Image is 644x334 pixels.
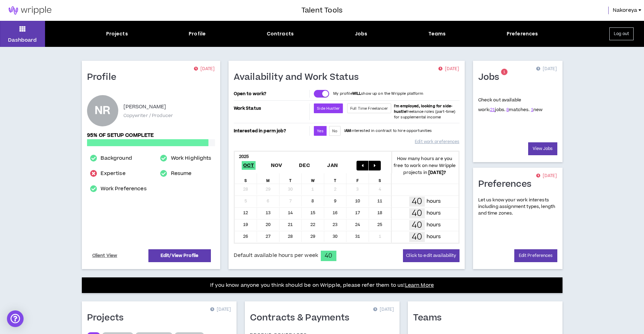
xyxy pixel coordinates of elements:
p: 95% of setup complete [87,132,215,139]
p: Check out available work: [478,97,543,113]
span: Jan [326,161,339,170]
span: matches. [506,107,530,113]
span: Nakoreya [613,7,637,14]
b: 2025 [239,153,249,160]
h3: Talent Tools [301,5,343,16]
a: Work Preferences [101,185,146,193]
a: Learn More [405,282,434,289]
div: W [302,173,324,184]
span: freelance roles (part-time) for supplemental income [394,103,456,120]
p: How many hours are you free to work on new Wripple projects in [391,155,458,176]
b: I'm employed, looking for side-hustle [394,103,452,114]
p: hours [427,198,441,205]
div: Open Intercom Messenger [7,310,24,327]
span: Default available hours per week [234,252,318,259]
span: new [531,107,543,113]
h1: Teams [413,312,447,324]
p: hours [427,221,441,229]
span: 1 [503,69,506,75]
h1: Jobs [478,72,505,83]
sup: 1 [501,69,508,75]
span: jobs. [490,107,505,113]
h1: Preferences [478,179,537,190]
p: [DATE] [536,66,557,73]
a: Expertise [101,169,125,178]
a: 8 [506,107,509,113]
a: Resume [171,169,192,178]
p: [PERSON_NAME] [123,103,166,111]
div: Teams [428,30,446,37]
a: Work Highlights [171,154,212,162]
div: Nakoreya R. [87,95,118,126]
div: S [235,173,257,184]
div: T [324,173,347,184]
a: View Jobs [528,142,557,155]
h1: Availability and Work Status [234,72,364,83]
a: Edit Preferences [514,249,557,262]
p: [DATE] [210,306,231,313]
div: NR [95,106,110,116]
a: Edit work preferences [415,136,459,148]
p: Work Status [234,103,308,113]
button: Click to edit availability [403,249,459,262]
h1: Projects [87,312,129,324]
div: T [280,173,302,184]
div: S [369,173,392,184]
div: M [257,173,280,184]
p: hours [427,233,441,241]
p: hours [427,209,441,217]
p: I interested in contract to hire opportunities [344,128,432,134]
b: [DATE] ? [428,169,446,176]
div: F [346,173,369,184]
h1: Profile [87,72,122,83]
strong: WILL [352,91,361,96]
p: If you know anyone you think should be on Wripple, please refer them to us! [210,281,434,290]
p: Interested in perm job? [234,126,308,136]
p: Dashboard [8,36,37,44]
p: [DATE] [536,173,557,179]
p: Let us know your work interests including assignment types, length and time zones. [478,197,557,217]
span: Oct [242,161,256,170]
span: Nov [269,161,284,170]
h1: Contracts & Payments [250,312,355,324]
div: Projects [106,30,128,37]
a: Background [101,154,132,162]
div: Preferences [507,30,538,37]
a: Client View [91,250,119,262]
div: Contracts [267,30,294,37]
p: [DATE] [373,306,394,313]
div: Jobs [355,30,368,37]
span: No [332,128,337,134]
a: Edit/View Profile [148,249,211,262]
p: My profile show up on the Wripple platform [333,91,423,97]
p: Copywriter / Producer [123,112,173,119]
p: Open to work? [234,91,308,97]
span: Yes [317,128,323,134]
span: Full Time Freelancer [350,106,388,111]
div: Profile [189,30,206,37]
strong: AM [345,128,351,133]
p: [DATE] [438,66,459,73]
a: 1 [531,107,533,113]
p: [DATE] [194,66,215,73]
a: 21 [490,107,495,113]
span: Dec [298,161,311,170]
button: Log out [609,27,634,40]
